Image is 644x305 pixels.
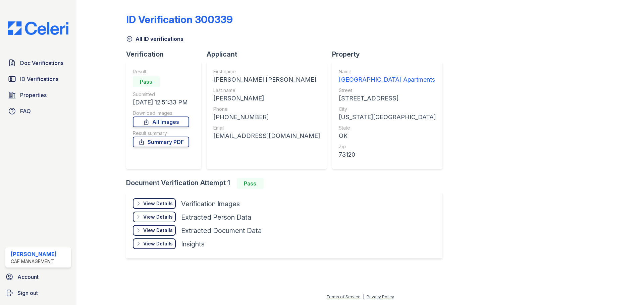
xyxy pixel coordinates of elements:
[133,130,189,137] div: Result summary
[3,21,74,35] img: CE_Logo_Blue-a8612792a0a2168367f1c8372b55b34899dd931a85d93a1a3d3e32e68fde9ad4.png
[181,199,240,209] div: Verification Images
[339,112,436,122] div: [US_STATE][GEOGRAPHIC_DATA]
[363,294,364,299] div: |
[11,258,57,265] div: CAF Management
[133,117,189,127] a: All Images
[3,286,74,300] a: Sign out
[5,72,71,86] a: ID Verifications
[5,56,71,70] a: Doc Verifications
[143,240,173,247] div: View Details
[339,143,436,150] div: Zip
[133,76,160,87] div: Pass
[213,75,320,84] div: [PERSON_NAME] [PERSON_NAME]
[133,137,189,147] a: Summary PDF
[339,150,436,159] div: 73120
[133,91,189,98] div: Submitted
[332,50,448,59] div: Property
[367,294,394,299] a: Privacy Policy
[126,50,207,59] div: Verification
[339,68,436,84] a: Name [GEOGRAPHIC_DATA] Apartments
[133,98,189,107] div: [DATE] 12:51:33 PM
[126,13,233,25] div: ID Verification 300339
[339,68,436,75] div: Name
[213,106,320,112] div: Phone
[237,178,264,189] div: Pass
[339,75,436,84] div: [GEOGRAPHIC_DATA] Apartments
[213,131,320,141] div: [EMAIL_ADDRESS][DOMAIN_NAME]
[20,107,31,115] span: FAQ
[20,59,63,67] span: Doc Verifications
[143,214,173,220] div: View Details
[213,94,320,103] div: [PERSON_NAME]
[5,104,71,118] a: FAQ
[339,94,436,103] div: [STREET_ADDRESS]
[133,68,189,75] div: Result
[181,226,262,235] div: Extracted Document Data
[143,227,173,234] div: View Details
[207,50,332,59] div: Applicant
[17,289,38,297] span: Sign out
[20,91,47,99] span: Properties
[181,239,205,249] div: Insights
[181,213,251,222] div: Extracted Person Data
[143,200,173,207] div: View Details
[213,112,320,122] div: [PHONE_NUMBER]
[17,273,39,281] span: Account
[339,106,436,112] div: City
[5,88,71,102] a: Properties
[126,178,448,189] div: Document Verification Attempt 1
[339,87,436,94] div: Street
[339,131,436,141] div: OK
[213,125,320,131] div: Email
[339,125,436,131] div: State
[126,35,183,43] a: All ID verifications
[20,75,58,83] span: ID Verifications
[326,294,361,299] a: Terms of Service
[213,87,320,94] div: Last name
[3,270,74,284] a: Account
[11,250,57,258] div: [PERSON_NAME]
[213,68,320,75] div: First name
[133,110,189,117] div: Download Images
